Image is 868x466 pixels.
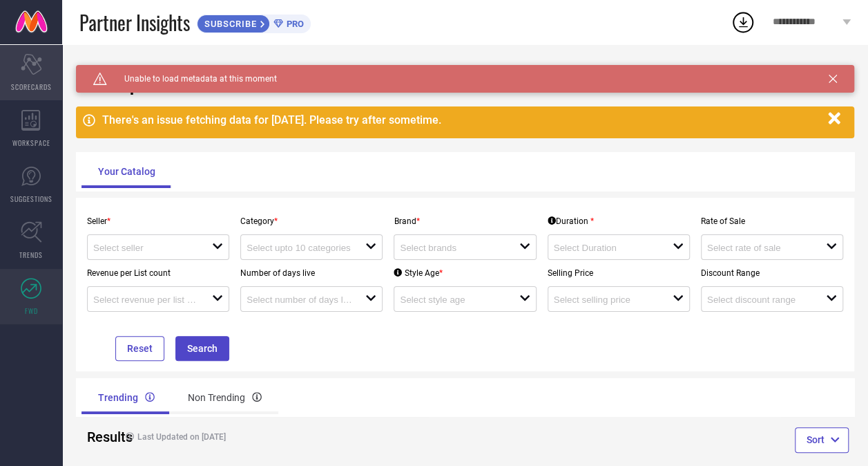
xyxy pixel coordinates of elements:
[93,243,200,253] input: Select seller
[87,429,108,445] h2: Results
[394,268,442,278] div: Style Age
[548,268,690,278] p: Selling Price
[115,336,164,361] button: Reset
[240,268,383,278] p: Number of days live
[171,381,278,414] div: Non Trending
[400,295,507,305] input: Select style age
[707,295,814,305] input: Select discount range
[93,295,200,305] input: Select revenue per list count
[731,10,755,35] div: Open download list
[707,243,814,253] input: Select rate of sale
[283,19,304,29] span: PRO
[548,216,594,226] div: Duration
[107,74,277,84] span: Unable to load metadata at this moment
[175,336,229,361] button: Search
[12,138,50,148] span: WORKSPACE
[87,268,229,278] p: Revenue per List count
[79,8,190,37] span: Partner Insights
[81,155,172,188] div: Your Catalog
[10,194,52,204] span: SUGGESTIONS
[247,295,354,305] input: Select number of days live
[554,295,661,305] input: Select selling price
[87,216,229,226] p: Seller
[554,243,661,253] input: Select Duration
[11,82,52,92] span: SCORECARDS
[247,243,354,253] input: Select upto 10 categories
[102,113,821,127] div: There's an issue fetching data for [DATE]. Please try after sometime.
[400,243,507,253] input: Select brands
[701,268,843,278] p: Discount Range
[197,19,260,29] span: SUBSCRIBE
[25,306,38,316] span: FWD
[701,216,843,226] p: Rate of Sale
[795,427,849,452] button: Sort
[81,381,171,414] div: Trending
[19,250,43,260] span: TRENDS
[240,216,383,226] p: Category
[119,432,423,442] h4: Last Updated on [DATE]
[197,11,311,33] a: SUBSCRIBEPRO
[394,216,536,226] p: Brand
